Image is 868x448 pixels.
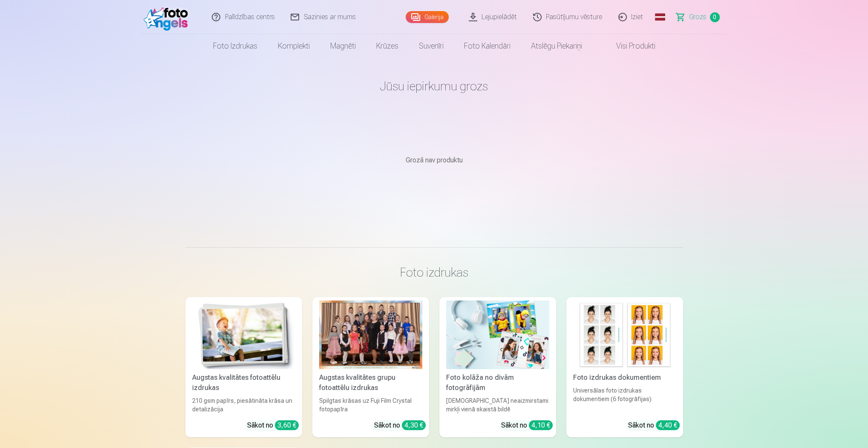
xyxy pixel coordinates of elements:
[402,420,426,430] div: 4,30 €
[203,34,268,58] a: Foto izdrukas
[454,34,521,58] a: Foto kalendāri
[192,301,295,369] img: Augstas kvalitātes fotoattēlu izdrukas
[409,34,454,58] a: Suvenīri
[446,301,549,369] img: Foto kolāža no divām fotogrāfijām
[689,12,707,22] span: Grozs
[570,386,680,413] div: Universālas foto izdrukas dokumentiem (6 fotogrāfijas)
[268,34,320,58] a: Komplekti
[189,373,299,393] div: Augstas kvalitātes fotoattēlu izdrukas
[312,297,429,437] a: Augstas kvalitātes grupu fotoattēlu izdrukasSpilgtas krāsas uz Fuji Film Crystal fotopapīraSākot ...
[316,396,426,413] div: Spilgtas krāsas uz Fuji Film Crystal fotopapīra
[316,373,426,393] div: Augstas kvalitātes grupu fotoattēlu izdrukas
[406,11,449,23] a: Galerija
[185,78,683,94] h1: Jūsu iepirkumu grozs
[592,34,666,58] a: Visi produkti
[566,297,683,437] a: Foto izdrukas dokumentiemFoto izdrukas dokumentiemUniversālas foto izdrukas dokumentiem (6 fotogr...
[189,396,299,413] div: 210 gsm papīrs, piesātināta krāsa un detalizācija
[144,3,193,31] img: /fa1
[573,301,676,369] img: Foto izdrukas dokumentiem
[656,420,680,430] div: 4,40 €
[443,373,553,393] div: Foto kolāža no divām fotogrāfijām
[529,420,553,430] div: 4,10 €
[710,12,720,22] span: 0
[320,34,366,58] a: Magnēti
[521,34,592,58] a: Atslēgu piekariņi
[439,297,556,437] a: Foto kolāža no divām fotogrāfijāmFoto kolāža no divām fotogrāfijām[DEMOGRAPHIC_DATA] neaizmirstam...
[443,396,553,413] div: [DEMOGRAPHIC_DATA] neaizmirstami mirkļi vienā skaistā bildē
[192,265,676,280] h3: Foto izdrukas
[501,420,553,431] div: Sākot no
[366,34,409,58] a: Krūzes
[570,373,680,383] div: Foto izdrukas dokumentiem
[185,155,683,165] p: Grozā nav produktu
[185,297,302,437] a: Augstas kvalitātes fotoattēlu izdrukasAugstas kvalitātes fotoattēlu izdrukas210 gsm papīrs, piesā...
[247,420,299,431] div: Sākot no
[275,420,299,430] div: 3,60 €
[628,420,680,431] div: Sākot no
[374,420,426,431] div: Sākot no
